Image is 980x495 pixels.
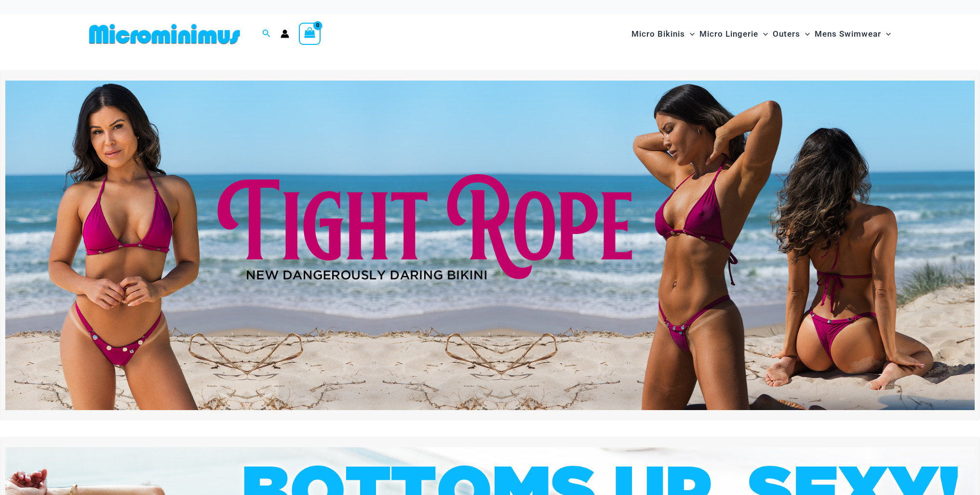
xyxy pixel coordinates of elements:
span: Menu Toggle [881,22,891,46]
span: Menu Toggle [800,22,810,46]
a: Account icon link [281,29,289,38]
span: Micro Bikinis [631,22,685,46]
span: Menu Toggle [685,22,695,46]
a: View Shopping Cart, empty [299,23,321,45]
span: Mens Swimwear [815,22,881,46]
span: Outers [773,22,800,46]
a: Micro LingerieMenu ToggleMenu Toggle [697,19,770,49]
a: Search icon link [262,28,271,40]
span: Micro Lingerie [699,22,758,46]
img: Tight Rope Pink Bikini [5,81,975,410]
a: Micro BikinisMenu ToggleMenu Toggle [629,19,697,49]
span: Menu Toggle [758,22,768,46]
a: OutersMenu ToggleMenu Toggle [770,19,812,49]
a: Mens SwimwearMenu ToggleMenu Toggle [812,19,893,49]
nav: Site Navigation [628,18,895,50]
img: MM SHOP LOGO FLAT [85,23,244,45]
